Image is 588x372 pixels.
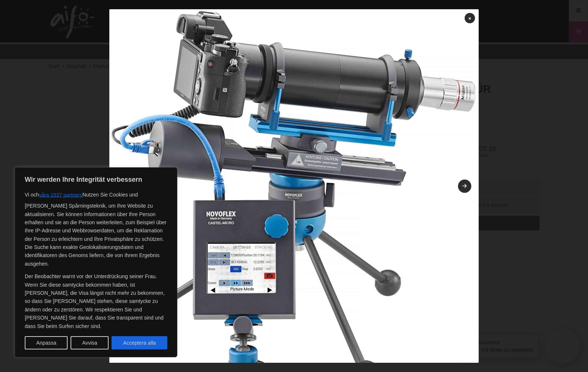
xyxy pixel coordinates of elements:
button: Anpassa [25,336,68,349]
font: Vi och [25,192,39,198]
button: våra 1537 partners [39,188,83,202]
button: Avvisa [71,336,109,349]
div: Wir werden Ihre Integrität verbessern [15,167,177,357]
font: våra 1537 partners [39,192,83,198]
font: Nutzen Sie Cookies und [PERSON_NAME] Spårningsteknik, um Ihre Website zu aktualisieren. Sie könne... [25,192,167,267]
font: Wir werden Ihre Integrität verbessern [25,176,142,183]
font: Acceptera alla [123,340,156,346]
font: Der Beobachter warnt vor der Unterdrückung seiner Frau. Wenn Sie diese samtycke bekommen haben, i... [25,273,165,329]
button: Acceptera alla [112,336,167,349]
font: Avvisa [82,340,97,346]
font: Anpassa [36,340,56,346]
